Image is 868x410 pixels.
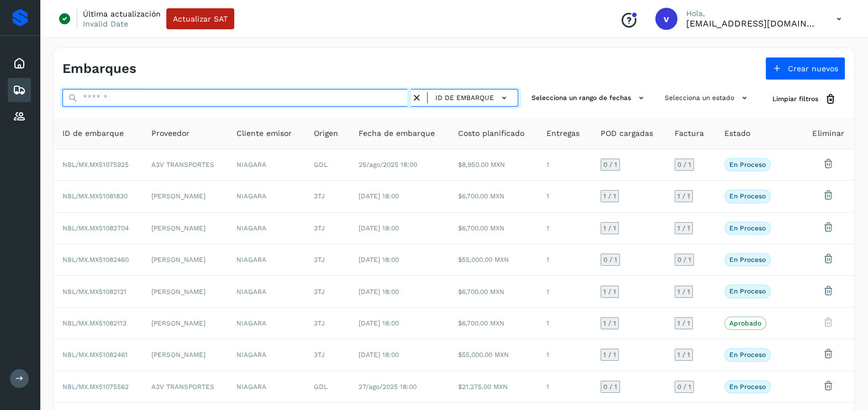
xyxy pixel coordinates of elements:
[359,383,417,391] span: 27/ago/2025 18:00
[166,8,234,29] button: Actualizar SAT
[449,149,538,181] td: $8,950.00 MXN
[359,192,399,200] span: [DATE] 18:00
[62,161,129,169] span: NBL/MX.MX51075925
[359,128,435,139] span: Fecha de embarque
[228,181,305,212] td: NIAGARA
[677,383,691,390] span: 0 / 1
[449,339,538,371] td: $55,000.00 MXN
[729,224,766,232] p: En proceso
[603,225,616,232] span: 1 / 1
[457,128,524,139] span: Costo planificado
[305,339,349,371] td: 3TJ
[449,276,538,307] td: $6,700.00 MXN
[359,256,399,264] span: [DATE] 18:00
[765,57,845,80] button: Crear nuevos
[359,319,399,327] span: [DATE] 18:00
[62,128,124,139] span: ID de embarque
[62,383,129,391] span: NBL/MX.MX51075562
[603,351,616,358] span: 1 / 1
[143,308,228,339] td: [PERSON_NAME]
[305,213,349,244] td: 3TJ
[603,383,617,390] span: 0 / 1
[305,308,349,339] td: 3TJ
[62,288,127,296] span: NBL/MX.MX51082121
[449,308,538,339] td: $6,700.00 MXN
[143,244,228,276] td: [PERSON_NAME]
[8,104,31,129] div: Proveedores
[8,51,31,76] div: Inicio
[677,351,690,358] span: 1 / 1
[546,128,580,139] span: Entregas
[729,351,766,359] p: En proceso
[538,339,591,371] td: 1
[675,128,704,139] span: Factura
[228,244,305,276] td: NIAGARA
[228,276,305,307] td: NIAGARA
[228,213,305,244] td: NIAGARA
[143,149,228,181] td: A3V TRANSPORTES
[83,19,128,29] p: Invalid Date
[236,128,292,139] span: Cliente emisor
[603,193,616,199] span: 1 / 1
[143,181,228,212] td: [PERSON_NAME]
[305,181,349,212] td: 3TJ
[603,161,617,168] span: 0 / 1
[62,61,136,77] h4: Embarques
[538,181,591,212] td: 1
[305,244,349,276] td: 3TJ
[729,383,766,391] p: En proceso
[677,225,690,232] span: 1 / 1
[677,256,691,263] span: 0 / 1
[601,128,653,139] span: POD cargadas
[724,128,750,139] span: Estado
[228,149,305,181] td: NIAGARA
[228,339,305,371] td: NIAGARA
[143,371,228,403] td: A3V TRANSPORTES
[538,371,591,403] td: 1
[305,149,349,181] td: GDL
[83,9,161,19] p: Última actualización
[62,256,129,264] span: NBL/MX.MX51082460
[729,287,766,295] p: En proceso
[151,128,190,139] span: Proveedor
[359,161,417,169] span: 25/ago/2025 18:00
[435,93,494,103] span: ID de embarque
[729,256,766,264] p: En proceso
[603,288,616,295] span: 1 / 1
[686,18,819,29] p: vaymartinez@niagarawater.com
[677,288,690,295] span: 1 / 1
[660,89,755,107] button: Selecciona un estado
[677,161,691,168] span: 0 / 1
[729,319,761,327] p: Aprobado
[677,193,690,199] span: 1 / 1
[772,94,818,104] span: Limpiar filtros
[228,371,305,403] td: NIAGARA
[729,192,766,200] p: En proceso
[764,89,845,109] button: Limpiar filtros
[305,371,349,403] td: GDL
[603,320,616,327] span: 1 / 1
[359,288,399,296] span: [DATE] 18:00
[538,213,591,244] td: 1
[686,9,819,18] p: Hola,
[729,161,766,169] p: En proceso
[143,213,228,244] td: [PERSON_NAME]
[449,371,538,403] td: $21,275.00 MXN
[449,213,538,244] td: $6,700.00 MXN
[62,224,129,232] span: NBL/MX.MX51082704
[228,308,305,339] td: NIAGARA
[677,320,690,327] span: 1 / 1
[538,244,591,276] td: 1
[62,351,128,359] span: NBL/MX.MX51082461
[143,276,228,307] td: [PERSON_NAME]
[62,192,128,200] span: NBL/MX.MX51081830
[8,78,31,102] div: Embarques
[305,276,349,307] td: 3TJ
[143,339,228,371] td: [PERSON_NAME]
[788,65,838,72] span: Crear nuevos
[173,15,228,23] span: Actualizar SAT
[538,276,591,307] td: 1
[314,128,338,139] span: Origen
[603,256,617,263] span: 0 / 1
[62,319,127,327] span: NBL/MX.MX51082113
